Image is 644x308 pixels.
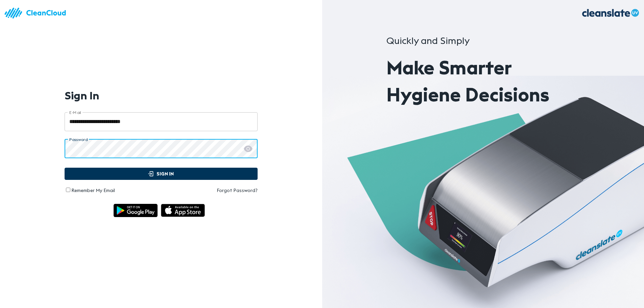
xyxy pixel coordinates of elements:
h1: Sign In [65,89,99,102]
keeper-lock: Open Keeper Popup [245,145,253,153]
span: Quickly and Simply [386,34,470,47]
img: logo.83bc1f05.svg [3,3,71,23]
a: Forgot Password? [161,187,258,194]
span: Sign In [72,170,251,178]
button: Sign In [65,168,258,180]
p: Make Smarter Hygiene Decisions [386,54,580,108]
img: img_appstore.1cb18997.svg [161,204,205,217]
img: img_android.ce55d1a6.svg [114,204,158,217]
label: Remember My Email [71,187,115,193]
img: logo_.070fea6c.svg [576,3,644,23]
